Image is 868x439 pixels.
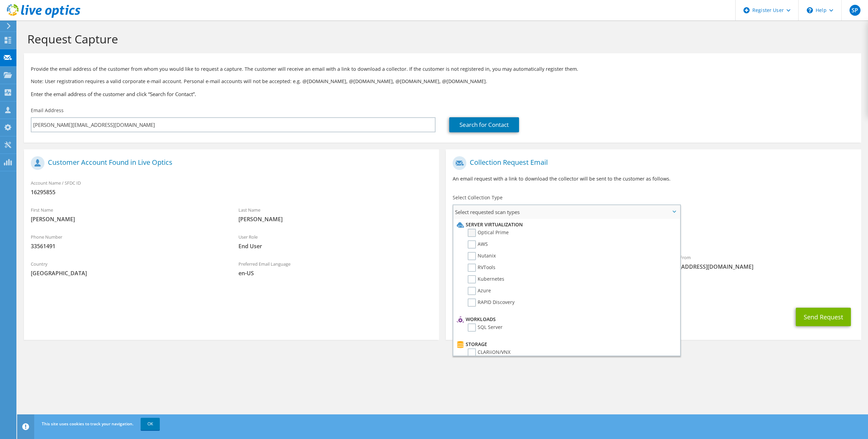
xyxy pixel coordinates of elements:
span: [PERSON_NAME] [238,215,432,223]
li: Server Virtualization [455,221,676,229]
span: This site uses cookies to track your navigation. [42,421,133,427]
a: OK [141,418,160,430]
label: Kubernetes [468,275,504,283]
p: Note: User registration requires a valid corporate e-mail account. Personal e-mail accounts will ... [31,78,854,85]
div: To [446,250,653,274]
label: RVTools [468,264,495,272]
div: Phone Number [24,230,232,253]
span: [PERSON_NAME] [31,215,225,223]
p: Provide the email address of the customer from whom you would like to request a capture. The cust... [31,65,854,73]
div: First Name [24,203,232,226]
div: Requested Collections [446,222,861,247]
span: SP [850,5,860,16]
span: en-US [238,269,432,277]
span: Select requested scan types [453,205,679,219]
a: Search for Contact [449,117,519,132]
span: 33561491 [31,242,225,250]
svg: \n [807,7,813,13]
span: End User [238,242,432,250]
h1: Customer Account Found in Live Optics [31,156,429,170]
label: RAPID Discovery [468,298,515,307]
label: AWS [468,240,488,249]
div: User Role [232,230,439,253]
h1: Request Capture [27,32,854,46]
label: Email Address [31,107,64,114]
label: Azure [468,287,491,295]
div: CC & Reply To [446,277,861,301]
h1: Collection Request Email [453,156,851,170]
div: Account Name / SFDC ID [24,176,439,199]
div: Country [24,257,232,280]
span: [GEOGRAPHIC_DATA] [31,269,225,277]
span: 16295855 [31,188,432,196]
p: An email request with a link to download the collector will be sent to the customer as follows. [453,175,854,183]
div: Last Name [232,203,439,226]
label: CLARiiON/VNX [468,348,510,357]
li: Workloads [455,315,676,323]
h3: Enter the email address of the customer and click “Search for Contact”. [31,90,854,98]
div: Sender & From [653,250,861,274]
li: Storage [455,340,676,348]
button: Send Request [796,308,851,326]
span: [EMAIL_ADDRESS][DOMAIN_NAME] [660,263,854,270]
label: Nutanix [468,252,496,260]
div: Preferred Email Language [232,257,439,280]
label: Select Collection Type [453,194,503,201]
label: Optical Prime [468,229,509,237]
label: SQL Server [468,323,503,332]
